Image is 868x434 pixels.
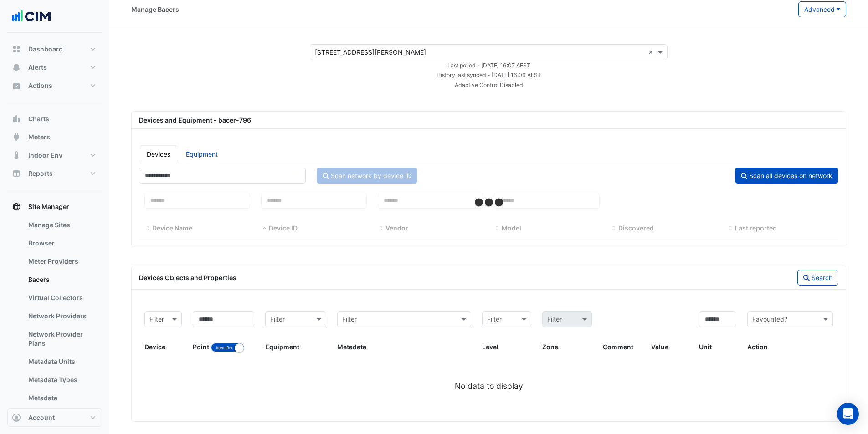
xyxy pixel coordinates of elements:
app-icon: Indoor Env [12,151,21,160]
span: Account [28,413,55,422]
a: Network Provider Plans [21,325,102,352]
span: Device [144,343,165,351]
span: Comment [603,343,633,351]
span: Alerts [28,63,47,72]
button: Dashboard [7,40,102,58]
a: Meters [21,407,102,425]
span: Device Name [144,225,151,232]
button: Indoor Env [7,146,102,164]
span: Site Manager [28,202,69,211]
span: Vendor [385,224,408,232]
img: Company Logo [11,7,52,26]
a: Virtual Collectors [21,289,102,307]
app-icon: Actions [12,81,21,90]
span: Model [494,225,500,232]
span: Level [482,343,498,351]
span: Device ID [261,225,267,232]
button: Advanced [798,1,846,17]
span: Model [502,224,521,232]
app-icon: Reports [12,169,21,178]
button: Charts [7,110,102,128]
a: Metadata Units [21,352,102,371]
button: Actions [7,77,102,95]
app-icon: Charts [12,114,21,123]
span: Indoor Env [28,151,62,160]
span: Clear [648,47,656,57]
a: Meter Providers [21,252,102,271]
span: Last reported [735,224,777,232]
span: Zone [542,343,558,351]
button: Account [7,408,102,427]
span: Charts [28,114,49,123]
button: Site Manager [7,198,102,216]
div: No data to display [139,380,838,392]
a: Bacers [21,271,102,289]
app-icon: Meters [12,133,21,142]
span: Devices Objects and Properties [139,274,236,281]
span: Reports [28,169,53,178]
a: Network Providers [21,307,102,325]
span: Device Name [152,224,192,232]
small: Adaptive Control Disabled [455,82,523,88]
div: Please select Filter first [537,311,597,327]
ui-switch: Toggle between object name and object identifier [211,343,244,351]
span: Meters [28,133,50,142]
div: Manage Bacers [131,5,179,14]
span: Metadata [337,343,366,351]
button: Alerts [7,58,102,77]
a: Metadata Types [21,371,102,389]
span: Actions [28,81,52,90]
a: Manage Sites [21,216,102,234]
span: Discovered [618,224,654,232]
span: Action [747,343,768,351]
span: Unit [699,343,712,351]
app-icon: Alerts [12,63,21,72]
div: Open Intercom Messenger [837,403,859,425]
span: Discovered [611,225,617,232]
span: Vendor [378,225,384,232]
div: Devices and Equipment - bacer-796 [134,115,844,125]
a: Metadata [21,389,102,407]
small: Thu 21-Aug-2025 16:07 AEST [447,62,530,69]
button: Search [797,270,838,286]
a: Devices [139,145,178,163]
span: Dashboard [28,45,63,54]
app-icon: Dashboard [12,45,21,54]
span: Device ID [269,224,298,232]
button: Scan all devices on network [735,168,838,184]
span: Value [651,343,668,351]
a: Browser [21,234,102,252]
app-icon: Site Manager [12,202,21,211]
span: Equipment [265,343,299,351]
small: Thu 21-Aug-2025 16:06 AEST [437,71,541,78]
button: Meters [7,128,102,146]
a: Equipment [178,145,226,163]
button: Reports [7,164,102,183]
span: Last reported [727,225,734,232]
span: Point [193,343,209,351]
